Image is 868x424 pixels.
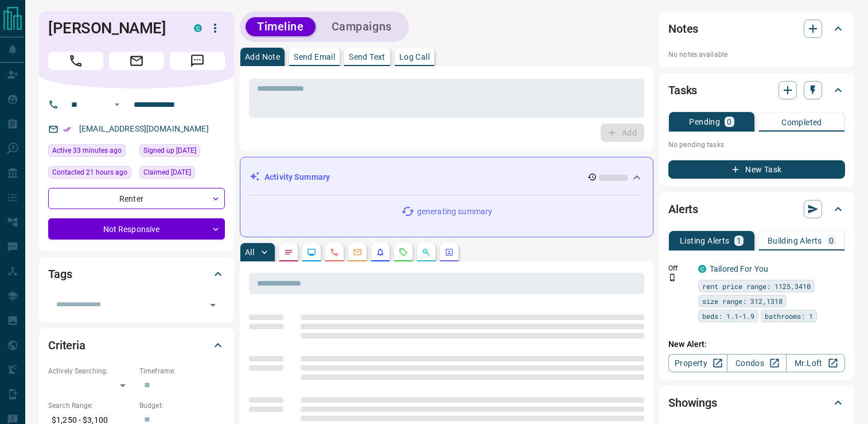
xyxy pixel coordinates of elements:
a: Property [668,354,727,372]
button: Campaigns [320,17,403,36]
button: Open [110,98,124,111]
p: Activity Summary [264,171,330,183]
span: rent price range: 1125,3410 [702,280,811,292]
p: Timeframe: [139,366,225,376]
span: Call [48,52,103,70]
svg: Calls [330,248,339,257]
div: Notes [668,15,845,43]
svg: Email Verified [63,125,71,133]
svg: Requests [399,248,408,257]
div: Alerts [668,195,845,223]
svg: Lead Browsing Activity [307,248,316,257]
p: 0 [829,237,834,245]
a: Mr.Loft [786,354,845,372]
div: Showings [668,389,845,417]
p: New Alert: [668,338,845,350]
span: Contacted 21 hours ago [52,167,127,178]
p: Actively Searching: [48,366,134,376]
p: No pending tasks [668,136,845,153]
div: Fri Aug 15 2025 [48,144,134,160]
svg: Opportunities [422,248,431,257]
p: generating summary [417,206,492,218]
span: size range: 312,1318 [702,295,783,307]
h2: Criteria [48,336,85,354]
svg: Push Notification Only [668,273,676,282]
div: Not Responsive [48,218,225,240]
div: Tags [48,260,225,288]
svg: Agent Actions [445,248,454,257]
span: Active 33 minutes ago [52,145,122,156]
div: Tue Jun 17 2025 [139,166,225,182]
p: Send Email [294,53,335,61]
p: Off [668,263,691,273]
svg: Notes [284,248,293,257]
div: condos.ca [194,24,202,32]
span: Email [109,52,164,70]
p: No notes available [668,49,845,60]
button: Open [205,297,221,313]
button: Timeline [246,17,316,36]
p: Send Text [349,53,386,61]
div: Renter [48,188,225,209]
span: Signed up [DATE] [143,145,196,156]
a: Tailored For You [710,264,768,273]
h2: Alerts [668,200,698,218]
p: Budget: [139,400,225,411]
span: beds: 1.1-1.9 [702,310,754,322]
div: Mon Jun 16 2025 [139,144,225,160]
button: New Task [668,160,845,179]
p: Pending [689,118,720,126]
p: All [245,248,254,256]
h2: Tags [48,265,72,283]
a: [EMAIL_ADDRESS][DOMAIN_NAME] [79,124,209,133]
div: Activity Summary [250,167,644,188]
h2: Notes [668,20,698,38]
a: Condos [727,354,786,372]
h1: [PERSON_NAME] [48,19,177,37]
p: Listing Alerts [680,237,730,245]
svg: Listing Alerts [376,248,385,257]
p: Log Call [399,53,430,61]
p: Building Alerts [768,237,822,245]
p: Search Range: [48,400,134,411]
span: Message [170,52,225,70]
p: 1 [737,237,741,245]
span: bathrooms: 1 [765,310,813,322]
p: 0 [727,118,731,126]
span: Claimed [DATE] [143,167,191,178]
p: Add Note [245,53,280,61]
svg: Emails [353,248,362,257]
div: Criteria [48,332,225,359]
div: Tasks [668,76,845,104]
h2: Tasks [668,81,697,99]
p: Completed [781,118,822,126]
h2: Showings [668,394,717,412]
div: condos.ca [698,265,706,273]
div: Thu Aug 14 2025 [48,166,134,182]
